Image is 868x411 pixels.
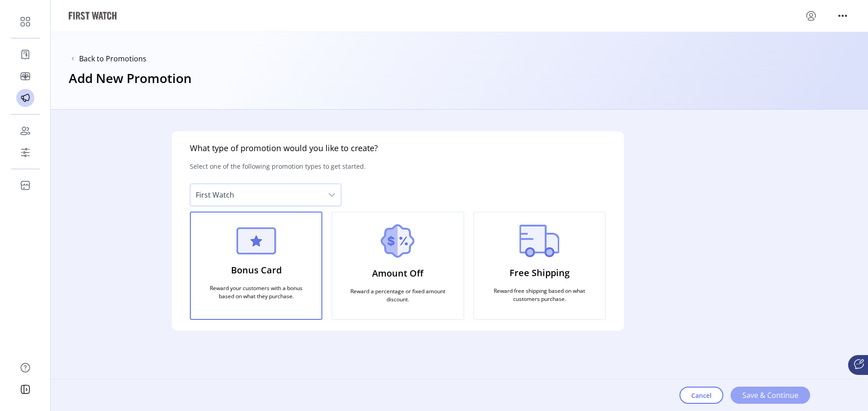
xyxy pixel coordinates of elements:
[835,9,850,23] button: menu
[236,227,276,254] img: bonus_card.png
[343,284,452,307] p: Reward a percentage or fixed amount discount.
[79,53,146,64] button: Back to Promotions
[323,184,341,206] div: dropdown trigger
[485,283,594,307] p: Reward free shipping based on what customers purchase.
[731,387,810,404] button: Save & Continue
[202,281,311,304] p: Reward your customers with a bonus based on what they purchase.
[381,224,415,258] img: amount_off.png
[190,154,366,178] p: Select one of the following promotion types to get started.
[231,260,282,281] p: Bonus Card
[509,263,570,283] p: Free Shipping
[679,387,723,404] button: Cancel
[804,9,818,23] button: menu
[742,390,798,401] span: Save & Continue
[519,225,560,257] img: free_shipping.png
[69,12,118,20] img: logo
[691,391,712,400] span: Cancel
[190,184,323,206] span: First Watch
[372,263,423,284] p: Amount Off
[190,142,378,154] h5: What type of promotion would you like to create?
[69,69,192,88] h3: Add New Promotion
